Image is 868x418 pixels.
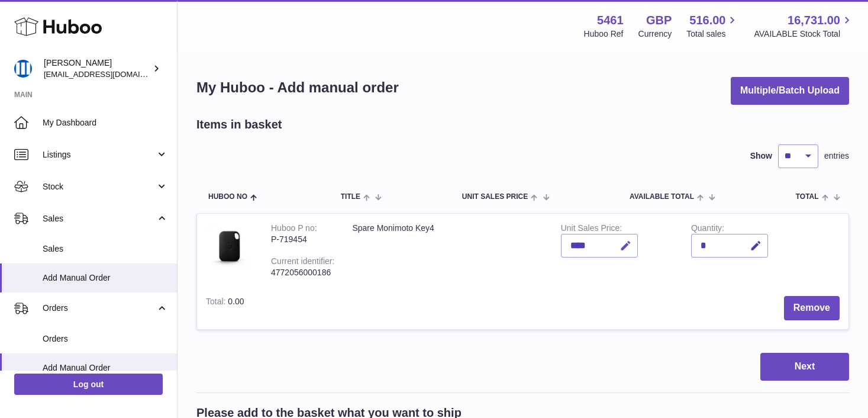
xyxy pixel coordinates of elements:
div: Current identifier [271,256,334,269]
div: P-719454 [271,234,334,245]
span: Sales [43,213,156,224]
span: Orders [43,333,168,345]
img: Spare Monimoto Key4 [206,223,253,270]
button: Multiple/Batch Upload [731,77,849,105]
span: entries [824,150,849,162]
a: Log out [14,374,163,395]
span: Stock [43,181,156,192]
strong: GBP [646,12,672,28]
button: Next [760,353,849,381]
td: Spare Monimoto Key4 [343,214,551,287]
div: Huboo P no [271,223,317,236]
span: AVAILABLE Stock Total [754,28,854,40]
a: 516.00 Total sales [686,12,739,40]
strong: 5461 [597,12,624,28]
span: Listings [43,149,156,160]
span: Orders [43,303,156,314]
div: Huboo Ref [584,28,624,40]
span: [EMAIL_ADDRESS][DOMAIN_NAME] [44,69,174,79]
label: Quantity [691,223,724,236]
span: Total [796,193,819,201]
a: 16,731.00 AVAILABLE Stock Total [754,12,854,40]
span: 16,731.00 [788,12,840,28]
span: Unit Sales Price [462,193,528,201]
span: Title [341,193,360,201]
span: Add Manual Order [43,272,168,284]
span: Total sales [686,28,739,40]
div: 4772056000186 [271,267,334,278]
span: Sales [43,243,168,255]
div: Currency [638,28,672,40]
span: 0.00 [228,297,244,306]
h2: Items in basket [196,117,282,133]
span: AVAILABLE Total [630,193,694,201]
div: [PERSON_NAME] [44,57,150,80]
label: Unit Sales Price [561,223,622,236]
span: Huboo no [208,193,247,201]
span: My Dashboard [43,117,168,128]
span: Add Manual Order [43,362,168,374]
h1: My Huboo - Add manual order [196,78,399,97]
span: 516.00 [689,12,725,28]
button: Remove [784,296,840,320]
img: oksana@monimoto.com [14,60,32,78]
label: Show [750,150,772,162]
label: Total [206,297,228,309]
